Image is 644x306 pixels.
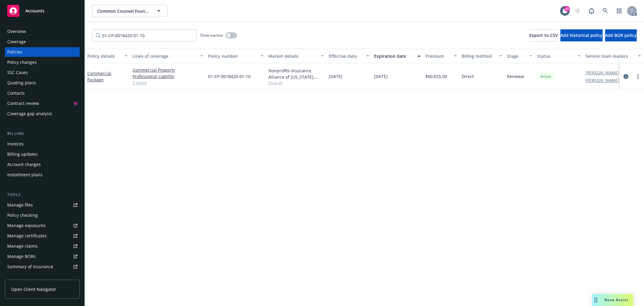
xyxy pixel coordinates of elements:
[25,8,44,13] span: Accounts
[7,78,36,88] div: Quoting plans
[92,5,168,17] button: Common Counsel Foundation
[5,241,80,251] a: Manage claims
[7,170,43,180] div: Installment plans
[268,53,317,59] div: Market details
[462,73,474,80] span: Direct
[5,68,80,77] a: SSC Cases
[5,88,80,98] a: Contacts
[425,53,450,59] div: Premium
[7,47,22,57] div: Policies
[329,73,342,80] span: [DATE]
[329,53,363,59] div: Effective date
[133,80,203,86] a: 5 more
[572,5,584,17] a: Start snowing
[585,77,619,83] a: [PERSON_NAME]
[7,57,37,67] div: Policy changes
[5,131,80,137] div: Billing
[5,262,80,272] a: Summary of insurance
[459,49,505,63] button: Billing method
[5,139,80,149] a: Invoices
[423,49,459,63] button: Premium
[374,53,414,59] div: Expiration date
[7,37,26,47] div: Coverage
[462,53,495,59] div: Billing method
[5,109,80,119] a: Coverage gap analysis
[425,73,447,80] span: $60,025.00
[592,294,633,306] button: Nova Assist
[7,160,41,169] div: Account charges
[208,73,251,80] span: 01-CP-0018420-01-10
[564,6,570,11] div: 41
[505,49,535,63] button: Stage
[604,297,628,302] span: Nova Assist
[133,73,203,80] a: Professional Liability
[7,262,53,272] div: Summary of insurance
[7,88,25,98] div: Contacts
[529,29,558,41] button: Export to CSV
[540,74,552,79] span: Active
[5,210,80,220] a: Policy checking
[200,33,223,38] span: Show inactive
[92,29,197,41] input: Filter by keyword...
[5,99,80,108] a: Contract review
[87,53,121,59] div: Policy details
[529,32,558,38] span: Export to CSV
[560,32,603,38] span: Add historical policy
[266,49,326,63] button: Market details
[605,29,637,41] button: Add BOR policy
[5,2,80,19] a: Accounts
[7,210,38,220] div: Policy checking
[7,109,52,119] div: Coverage gap analysis
[5,37,80,47] a: Coverage
[535,49,583,63] button: Status
[5,149,80,159] a: Billing updates
[592,294,600,306] div: Drag to move
[5,221,80,230] a: Manage exposures
[7,68,28,77] div: SSC Cases
[87,70,111,83] a: Commercial Package
[7,221,46,230] div: Manage exposures
[7,241,38,251] div: Manage claims
[537,53,574,59] div: Status
[7,231,47,241] div: Manage certificates
[7,99,39,108] div: Contract review
[130,49,206,63] button: Lines of coverage
[5,200,80,210] a: Manage files
[5,170,80,180] a: Installment plans
[374,73,388,80] span: [DATE]
[5,160,80,169] a: Account charges
[7,139,24,149] div: Invoices
[11,286,56,292] span: Open Client Navigator
[7,252,36,261] div: Manage BORs
[5,27,80,36] a: Overview
[133,53,197,59] div: Lines of coverage
[5,57,80,67] a: Policy changes
[613,5,625,17] a: Switch app
[5,231,80,241] a: Manage certificates
[585,5,598,17] a: Report a Bug
[268,67,324,80] div: Nonprofits Insurance Alliance of [US_STATE], Inc., Nonprofits Insurance Alliance of [US_STATE], I...
[583,49,643,63] button: Service team leaders
[560,29,603,41] button: Add historical policy
[5,47,80,57] a: Policies
[5,78,80,88] a: Quoting plans
[372,49,423,63] button: Expiration date
[605,32,637,38] span: Add BOR policy
[585,53,634,59] div: Service team leaders
[507,53,526,59] div: Stage
[599,5,611,17] a: Search
[133,67,203,73] a: Commercial Property
[634,73,642,80] a: more
[5,252,80,261] a: Manage BORs
[507,73,524,80] span: Renewal
[7,149,38,159] div: Billing updates
[622,73,630,80] a: circleInformation
[97,8,149,14] span: Common Counsel Foundation
[268,80,324,85] span: Show all
[7,27,26,36] div: Overview
[206,49,266,63] button: Policy number
[585,70,619,76] a: [PERSON_NAME]
[5,192,80,198] div: Tools
[326,49,372,63] button: Effective date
